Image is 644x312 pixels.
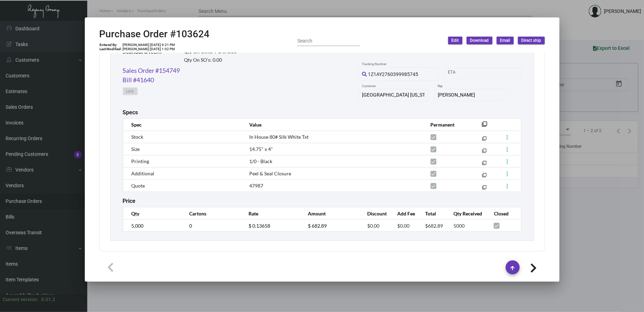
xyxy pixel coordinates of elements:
[497,37,514,44] button: Email
[123,66,180,75] a: Sales Order #154749
[367,223,379,229] span: $0.00
[425,223,443,229] span: $682.89
[521,38,541,44] span: Direct ship
[242,207,301,220] th: Rate
[482,187,487,191] mat-icon: filter_none
[123,119,242,131] th: Spec
[452,38,459,44] span: Edit
[482,162,487,167] mat-icon: filter_none
[249,170,291,176] span: Peel & Seal Closure
[482,138,487,142] mat-icon: filter_none
[470,38,489,44] span: Download
[123,75,154,85] a: Bill #41640
[123,47,176,51] td: [PERSON_NAME] [DATE] 1:02 PM
[482,174,487,179] mat-icon: filter_none
[184,57,237,63] h2: Qty On SO’s: 0.00
[249,158,272,164] span: 1/0 - Black
[500,38,510,44] span: Email
[419,207,446,220] th: Total
[446,207,487,220] th: Qty Received
[487,207,521,220] th: Closed
[242,119,423,131] th: Value
[249,183,263,189] span: 47987
[99,47,123,51] td: Last Modified:
[123,87,138,95] button: Link
[123,207,182,220] th: Qty
[518,37,545,44] button: Direct ship
[249,146,273,152] span: 14.75" x 4"
[41,296,55,303] div: 0.51.2
[123,198,136,204] h2: Price
[249,134,309,140] span: In House 80# Silk White Txt
[182,207,242,220] th: Cartons
[424,119,472,131] th: Permanent
[3,296,38,303] div: Current version:
[448,37,462,44] button: Edit
[301,207,360,220] th: Amount
[132,183,145,189] span: Quote
[360,207,390,220] th: Discount
[482,123,488,129] mat-icon: filter_none
[123,43,176,47] td: [PERSON_NAME] [DATE] 4:21 PM
[99,43,123,47] td: Entered By:
[132,170,155,176] span: Additional
[390,207,418,220] th: Add Fee
[132,146,140,152] span: Size
[448,71,469,77] input: Start date
[132,134,143,140] span: Stock
[99,28,210,40] h2: Purchase Order #103624
[123,109,138,116] h2: Specs
[397,223,409,229] span: $0.00
[467,37,493,44] button: Download
[368,71,418,77] span: 1Z1AY2760399985745
[482,150,487,154] mat-icon: filter_none
[453,223,465,229] span: 5000
[126,89,134,94] span: Link
[132,158,149,164] span: Printing
[475,71,509,77] input: End date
